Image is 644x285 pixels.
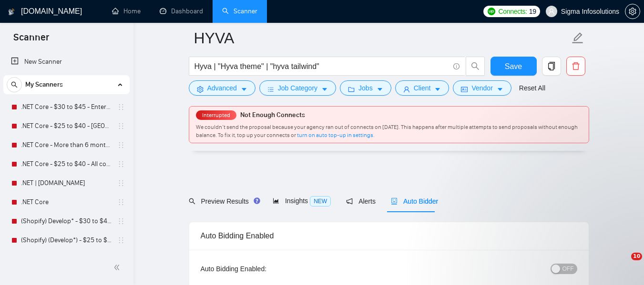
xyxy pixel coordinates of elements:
[377,86,383,93] span: caret-down
[207,83,237,93] span: Advanced
[21,212,112,231] a: (Shopify) Develop* - $30 to $45 Enterprise
[6,30,57,50] span: Scanner
[453,63,460,69] span: info-circle
[631,253,642,260] span: 10
[189,80,256,96] button: settingAdvancedcaret-down
[117,198,125,206] span: holder
[21,174,112,193] a: .NET | [DOMAIN_NAME]
[8,4,15,20] img: logo
[391,198,398,205] span: robot
[222,7,257,15] a: searchScanner
[529,6,536,17] span: 19
[273,197,279,204] span: area-chart
[434,86,441,93] span: caret-down
[562,264,574,274] span: OFF
[612,253,634,275] iframe: Intercom live chat
[548,8,555,15] span: user
[625,8,640,15] span: setting
[297,132,375,138] a: turn on auto top-up in settings.
[21,231,112,250] a: (Shopify) (Develop*) - $25 to $40 - [GEOGRAPHIC_DATA] and Ocenia
[21,193,112,212] a: .NET Core
[7,77,22,92] button: search
[117,103,125,111] span: holder
[572,32,584,44] span: edit
[310,196,331,206] span: NEW
[505,60,522,72] span: Save
[259,80,336,96] button: barsJob Categorycaret-down
[414,83,431,93] span: Client
[189,197,257,205] span: Preview Results
[21,136,112,155] a: .NET Core - More than 6 months of work
[241,86,247,93] span: caret-down
[519,83,545,93] a: Reset All
[240,111,305,119] span: Not Enough Connects
[117,236,125,244] span: holder
[21,155,112,174] a: .NET Core - $25 to $40 - All continents
[466,62,484,70] span: search
[391,197,438,205] span: Auto Bidder
[253,197,261,205] div: Tooltip anchor
[199,112,233,118] span: Interrupted
[189,198,195,205] span: search
[542,57,561,76] button: copy
[25,75,63,94] span: My Scanners
[117,122,125,130] span: holder
[267,86,274,93] span: bars
[346,197,376,205] span: Alerts
[21,117,112,136] a: .NET Core - $25 to $40 - [GEOGRAPHIC_DATA] and [GEOGRAPHIC_DATA]
[117,141,125,149] span: holder
[453,80,511,96] button: idcardVendorcaret-down
[273,197,331,205] span: Insights
[346,198,353,205] span: notification
[497,86,503,93] span: caret-down
[196,124,578,138] span: We couldn’t send the proposal because your agency ran out of connects on [DATE]. This happens aft...
[3,52,130,71] li: New Scanner
[278,83,317,93] span: Job Category
[566,57,585,76] button: delete
[625,8,640,15] a: setting
[498,6,527,17] span: Connects:
[197,86,204,93] span: setting
[112,7,141,15] a: homeHome
[358,83,373,93] span: Jobs
[488,8,495,15] img: upwork-logo.png
[21,250,112,269] a: (Shopify) (Develop*)
[461,86,468,93] span: idcard
[194,60,449,72] input: Search Freelance Jobs...
[491,57,537,76] button: Save
[403,86,410,93] span: user
[11,52,122,71] a: New Scanner
[348,86,355,93] span: folder
[117,160,125,168] span: holder
[340,80,391,96] button: folderJobscaret-down
[194,26,570,50] input: Scanner name...
[567,62,585,70] span: delete
[542,62,561,70] span: copy
[117,179,125,187] span: holder
[7,81,21,88] span: search
[117,217,125,225] span: holder
[395,80,450,96] button: userClientcaret-down
[625,4,640,19] button: setting
[466,57,485,76] button: search
[160,7,203,15] a: dashboardDashboard
[321,86,328,93] span: caret-down
[113,263,123,272] span: double-left
[21,98,112,117] a: .NET Core - $30 to $45 - Enterprise client - ROW
[201,264,326,274] div: Auto Bidding Enabled:
[201,222,577,249] div: Auto Bidding Enabled
[471,83,492,93] span: Vendor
